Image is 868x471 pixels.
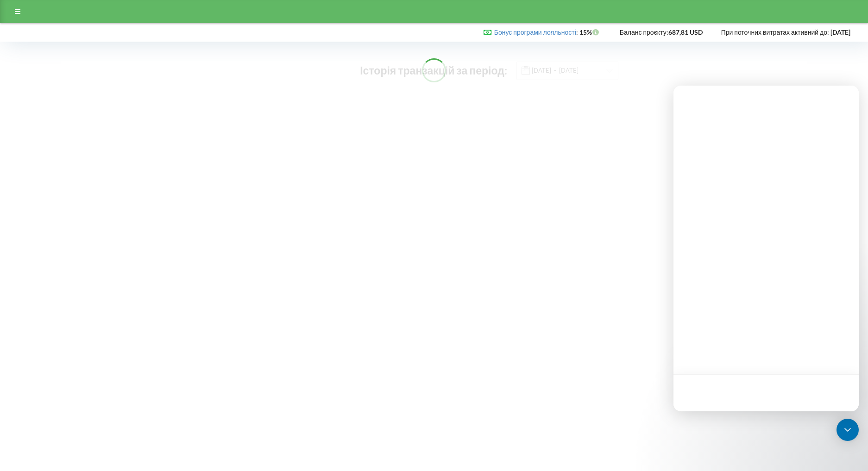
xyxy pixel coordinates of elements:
[668,28,703,36] strong: 687,81 USD
[620,28,668,36] span: Баланс проєкту:
[830,28,850,36] strong: [DATE]
[494,28,576,36] a: Бонус програми лояльності
[579,28,601,36] strong: 15%
[721,28,829,36] span: При поточних витратах активний до:
[494,28,578,36] span: :
[837,419,859,441] div: Open Intercom Messenger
